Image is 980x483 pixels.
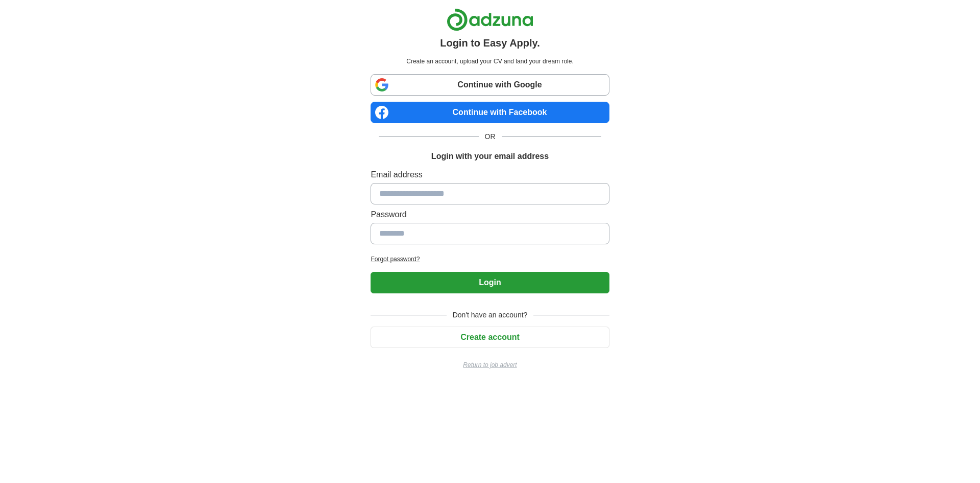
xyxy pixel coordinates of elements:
[371,255,609,264] a: Forgot password?
[371,169,609,181] label: Email address
[440,35,540,51] h1: Login to Easy Apply.
[371,272,609,293] button: Login
[371,102,609,123] a: Continue with Facebook
[447,310,534,320] span: Don't have an account?
[371,327,609,348] button: Create account
[431,150,549,163] h1: Login with your email address
[479,131,502,142] span: OR
[371,74,609,96] a: Continue with Google
[373,57,607,66] p: Create an account, upload your CV and land your dream role.
[371,360,609,370] a: Return to job advert
[371,333,609,341] a: Create account
[447,8,533,31] img: Adzuna logo
[371,209,609,221] label: Password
